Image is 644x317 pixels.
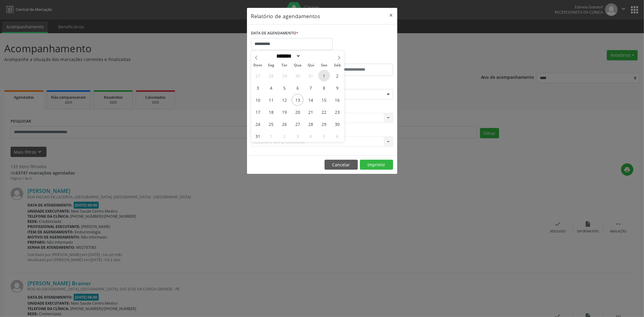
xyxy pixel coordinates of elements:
[385,8,397,23] button: Close
[318,82,330,94] span: Agosto 8, 2025
[278,130,290,142] span: Setembro 2, 2025
[292,118,303,130] span: Agosto 27, 2025
[318,63,331,67] span: Sex
[318,94,330,106] span: Agosto 15, 2025
[332,82,343,94] span: Agosto 9, 2025
[252,82,264,94] span: Agosto 3, 2025
[318,70,330,82] span: Agosto 1, 2025
[265,94,277,106] span: Agosto 11, 2025
[332,94,343,106] span: Agosto 16, 2025
[360,160,393,170] button: Imprimir
[278,118,290,130] span: Agosto 26, 2025
[278,94,290,106] span: Agosto 12, 2025
[278,63,291,67] span: Ter
[305,94,317,106] span: Agosto 14, 2025
[265,106,277,118] span: Agosto 18, 2025
[292,94,303,106] span: Agosto 13, 2025
[252,94,264,106] span: Agosto 10, 2025
[332,118,343,130] span: Agosto 30, 2025
[332,130,343,142] span: Setembro 6, 2025
[291,63,304,67] span: Qua
[265,82,277,94] span: Agosto 4, 2025
[278,70,290,82] span: Julho 29, 2025
[305,130,317,142] span: Setembro 4, 2025
[305,82,317,94] span: Agosto 7, 2025
[274,53,301,59] select: Month
[292,106,303,118] span: Agosto 20, 2025
[292,130,303,142] span: Setembro 3, 2025
[252,118,264,130] span: Agosto 24, 2025
[251,29,299,38] label: DATA DE AGENDAMENTO
[318,106,330,118] span: Agosto 22, 2025
[324,54,393,64] label: ATÉ
[305,118,317,130] span: Agosto 28, 2025
[292,70,303,82] span: Julho 30, 2025
[305,106,317,118] span: Agosto 21, 2025
[278,82,290,94] span: Agosto 5, 2025
[318,118,330,130] span: Agosto 29, 2025
[305,70,317,82] span: Julho 31, 2025
[265,118,277,130] span: Agosto 25, 2025
[252,130,264,142] span: Agosto 31, 2025
[265,70,277,82] span: Julho 28, 2025
[331,63,344,67] span: Sáb
[252,106,264,118] span: Agosto 17, 2025
[301,53,321,59] input: Year
[251,63,264,67] span: Dom
[264,63,278,67] span: Seg
[251,12,320,20] h5: Relatório de agendamentos
[278,106,290,118] span: Agosto 19, 2025
[265,130,277,142] span: Setembro 1, 2025
[318,130,330,142] span: Setembro 5, 2025
[325,160,358,170] button: Cancelar
[292,82,303,94] span: Agosto 6, 2025
[252,70,264,82] span: Julho 27, 2025
[304,63,318,67] span: Qui
[332,70,343,82] span: Agosto 2, 2025
[332,106,343,118] span: Agosto 23, 2025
